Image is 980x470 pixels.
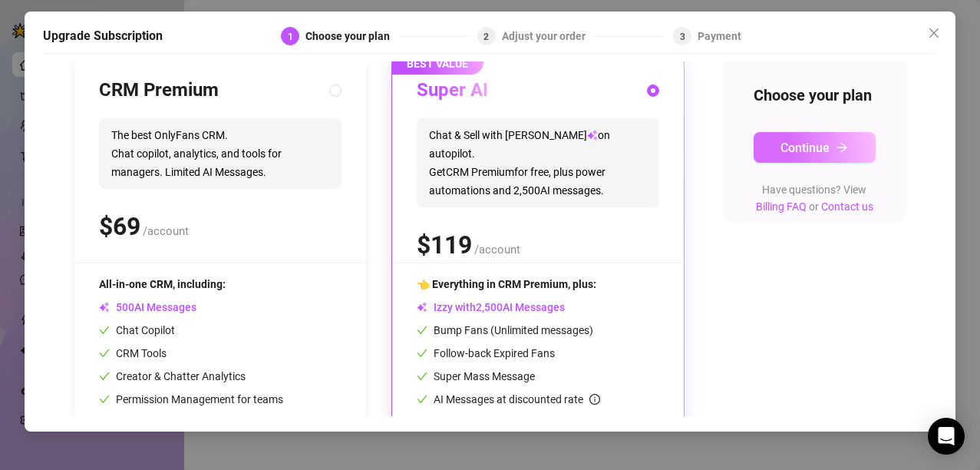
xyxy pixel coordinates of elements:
span: CRM Tools [99,347,167,359]
span: check [417,348,427,359]
h3: Super AI [417,78,488,103]
span: Permission Management for teams [99,393,283,405]
span: check [99,371,110,382]
span: 👈 Everything in CRM Premium, plus: [417,278,596,290]
span: Izzy with AI Messages [417,301,565,313]
div: Choose your plan [305,27,399,45]
span: BEST VALUE [391,53,483,74]
span: Continue [780,141,830,155]
span: /account [143,224,189,238]
span: check [417,394,427,405]
span: close [928,27,940,39]
div: Open Intercom Messenger [928,418,965,455]
div: Payment [698,27,741,45]
span: AI Messages at discounted rate [434,393,600,405]
span: 1 [288,31,293,42]
span: check [99,394,110,405]
span: Follow-back Expired Fans [417,347,555,359]
span: check [417,325,427,336]
span: AI Messages [99,301,196,313]
h5: Upgrade Subscription [43,27,163,45]
button: Close [922,21,946,45]
span: Chat & Sell with [PERSON_NAME] on autopilot. Get CRM Premium for free, plus power automations and... [417,118,659,207]
span: $ [99,212,140,241]
span: Chat Copilot [99,324,175,336]
span: 2 [483,31,489,42]
button: Continuearrow-right [754,132,876,163]
span: All-in-one CRM, including: [99,278,226,290]
h4: Choose your plan [754,84,876,106]
a: Billing FAQ [756,200,807,213]
a: Contact us [821,200,873,213]
h3: CRM Premium [99,78,219,103]
span: arrow-right [836,141,848,154]
span: $ [417,230,472,260]
span: The best OnlyFans CRM. Chat copilot, analytics, and tools for managers. Limited AI Messages. [99,118,342,189]
span: check [99,348,110,359]
span: 3 [680,31,685,42]
div: Adjust your order [502,27,595,45]
span: Have questions? View or [756,184,873,213]
span: check [99,325,110,336]
span: Bump Fans (Unlimited messages) [417,324,593,336]
span: info-circle [589,394,600,405]
span: Super Mass Message [417,370,535,382]
span: Close [922,27,946,39]
span: /account [474,243,520,257]
span: Creator & Chatter Analytics [99,370,246,382]
span: check [417,371,427,382]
